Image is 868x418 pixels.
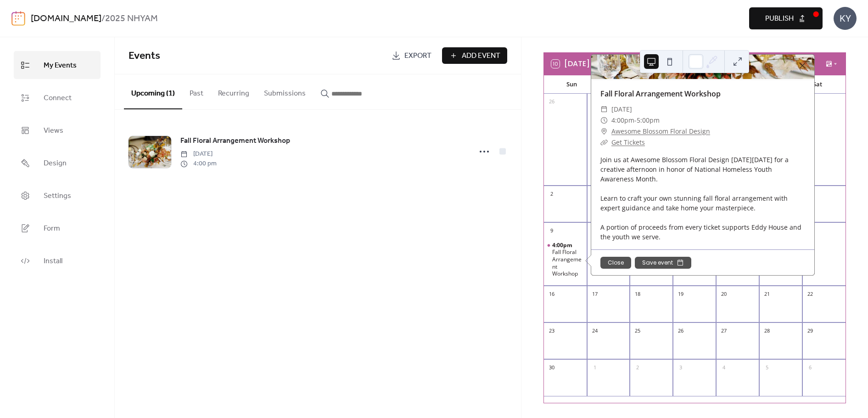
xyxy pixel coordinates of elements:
div: 18 [633,289,643,299]
div: Fall Floral Arrangement Workshop [552,249,583,277]
div: 4 [719,362,729,373]
div: 21 [762,289,772,299]
a: Form [14,214,101,242]
div: 24 [590,326,600,336]
span: Install [44,254,62,268]
span: [DATE] [180,149,217,159]
div: Join us at Awesome Blossom Floral Design [DATE][DATE] for a creative afternoon in honor of Nation... [591,155,814,242]
div: 19 [676,289,686,299]
span: 5:00pm [637,115,660,126]
button: Save event [635,256,691,268]
div: 20 [719,289,729,299]
div: Sat [797,75,838,94]
div: ​ [600,115,608,126]
button: Recurring [211,74,257,108]
div: KY [834,7,857,30]
button: Submissions [257,74,313,108]
div: 28 [762,326,772,336]
div: 29 [805,326,815,336]
div: ​ [600,126,608,137]
a: Awesome Blossom Floral Design [611,126,710,137]
div: 6 [805,362,815,373]
b: 2025 NHYAM [105,10,158,28]
button: Publish [749,7,823,29]
a: Fall Floral Arrangement Workshop [180,135,290,147]
div: 26 [547,97,557,107]
span: Settings [44,189,71,203]
span: Design [44,156,67,170]
div: 16 [547,289,557,299]
span: Add Event [462,51,500,62]
span: Export [404,51,431,62]
span: Connect [44,91,72,105]
span: Events [129,46,160,66]
button: Add Event [442,47,507,64]
span: 4:00 pm [180,159,217,169]
a: Views [14,116,101,144]
div: 26 [676,326,686,336]
span: Form [44,221,60,236]
b: / [101,10,105,28]
button: Past [182,74,211,108]
a: Connect [14,84,101,112]
div: 3 [676,362,686,373]
a: My Events [14,51,101,79]
a: Design [14,149,101,177]
span: - [634,115,637,126]
span: 4:00pm [611,115,634,126]
span: 4:00pm [552,242,574,249]
img: logo [11,11,25,26]
span: Fall Floral Arrangement Workshop [180,136,290,147]
div: 25 [633,326,643,336]
a: Settings [14,181,101,209]
div: 9 [547,226,557,236]
div: ​ [600,137,608,148]
a: [DOMAIN_NAME] [31,10,101,28]
span: Publish [765,13,794,24]
span: Views [44,124,63,138]
span: My Events [44,58,77,73]
div: 22 [805,289,815,299]
a: Fall Floral Arrangement Workshop [600,89,721,99]
div: Fall Floral Arrangement Workshop [544,242,587,277]
button: 10[DATE] [548,57,593,70]
div: 1 [590,362,600,373]
a: Install [14,247,101,275]
div: 27 [719,326,729,336]
div: ​ [600,104,608,115]
a: Get Tickets [611,138,645,147]
div: 2 [633,362,643,373]
div: 2 [547,189,557,199]
button: Close [600,256,631,268]
a: Export [385,47,438,64]
div: 17 [590,289,600,299]
div: 30 [547,362,557,373]
span: [DATE] [611,104,632,115]
div: 5 [762,362,772,373]
div: Sun [551,75,592,94]
div: 23 [547,326,557,336]
button: Upcoming (1) [124,74,182,109]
